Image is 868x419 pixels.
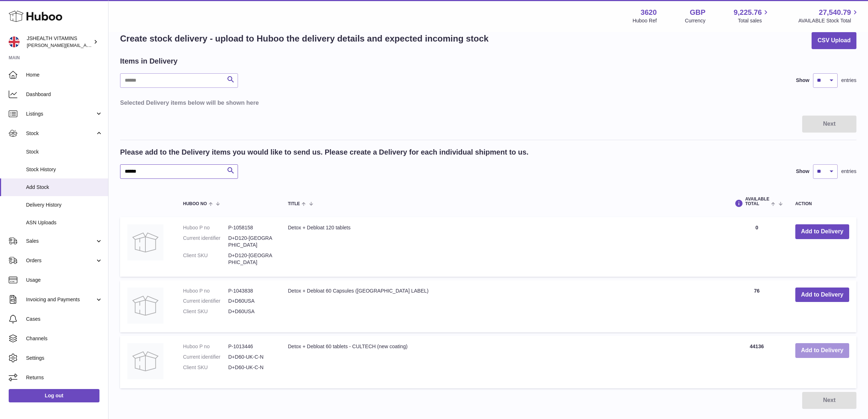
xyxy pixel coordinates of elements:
span: entries [841,77,856,84]
div: JSHEALTH VITAMINS [27,35,92,49]
strong: GBP [690,8,705,17]
img: francesca@jshealthvitamins.com [9,36,20,47]
span: Listings [26,111,95,117]
img: Detox + Debloat 120 tablets [127,224,163,260]
span: Cases [26,316,103,323]
span: Settings [26,355,103,362]
label: Show [796,77,809,84]
dt: Huboo P no [183,343,228,350]
span: Stock [26,130,95,137]
span: entries [841,168,856,175]
span: Total sales [738,17,770,24]
button: Add to Delivery [795,343,849,358]
button: CSV Upload [812,32,856,49]
span: [PERSON_NAME][EMAIL_ADDRESS][DOMAIN_NAME] [27,42,145,48]
td: Detox + Debloat 120 tablets [281,217,726,276]
h3: Selected Delivery items below will be shown here [120,99,856,107]
td: 44136 [726,336,788,388]
span: Usage [26,277,103,284]
span: Title [288,202,300,206]
h1: Create stock delivery - upload to Huboo the delivery details and expected incoming stock [120,33,489,44]
dd: D+D120-[GEOGRAPHIC_DATA] [228,235,273,249]
span: Dashboard [26,91,103,98]
span: 27,540.79 [819,8,851,17]
div: Action [795,202,849,206]
dt: Current identifier [183,354,228,360]
dt: Client SKU [183,308,228,315]
dt: Client SKU [183,364,228,371]
span: Channels [26,335,103,342]
dd: P-1058158 [228,224,273,231]
span: AVAILABLE Total [745,197,769,206]
span: Sales [26,238,95,245]
span: Invoicing and Payments [26,296,95,303]
dd: P-1013446 [228,343,273,350]
span: Add Stock [26,184,103,191]
dt: Current identifier [183,298,228,304]
td: Detox + Debloat 60 Capsules ([GEOGRAPHIC_DATA] LABEL) [281,280,726,333]
span: Orders [26,257,95,264]
span: Returns [26,374,103,381]
dd: D+D60-UK-C-N [228,354,273,360]
dd: D+D120-[GEOGRAPHIC_DATA] [228,252,273,266]
dd: P-1043838 [228,288,273,294]
label: Show [796,168,809,175]
dd: D+D60USA [228,308,273,315]
dd: D+D60USA [228,298,273,304]
strong: 3620 [641,8,657,17]
td: 76 [726,280,788,333]
img: Detox + Debloat 60 tablets - CULTECH (new coating) [127,343,163,379]
dt: Current identifier [183,235,228,249]
span: Stock History [26,166,103,173]
span: ASN Uploads [26,219,103,226]
span: AVAILABLE Stock Total [798,17,859,24]
dd: D+D60-UK-C-N [228,364,273,371]
td: 0 [726,217,788,276]
img: Detox + Debloat 60 Capsules (USA LABEL) [127,288,163,324]
a: 27,540.79 AVAILABLE Stock Total [798,8,859,24]
td: Detox + Debloat 60 tablets - CULTECH (new coating) [281,336,726,388]
button: Add to Delivery [795,288,849,302]
h2: Items in Delivery [120,56,178,66]
a: Log out [9,389,99,402]
span: Home [26,72,103,78]
div: Huboo Ref [633,17,657,24]
span: Delivery History [26,202,103,208]
h2: Please add to the Delivery items you would like to send us. Please create a Delivery for each ind... [120,147,528,157]
span: 9,225.76 [734,8,762,17]
button: Add to Delivery [795,224,849,239]
span: Stock [26,148,103,155]
div: Currency [685,17,706,24]
dt: Client SKU [183,252,228,266]
dt: Huboo P no [183,224,228,231]
a: 9,225.76 Total sales [734,8,770,24]
dt: Huboo P no [183,288,228,294]
span: Huboo no [183,202,207,206]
